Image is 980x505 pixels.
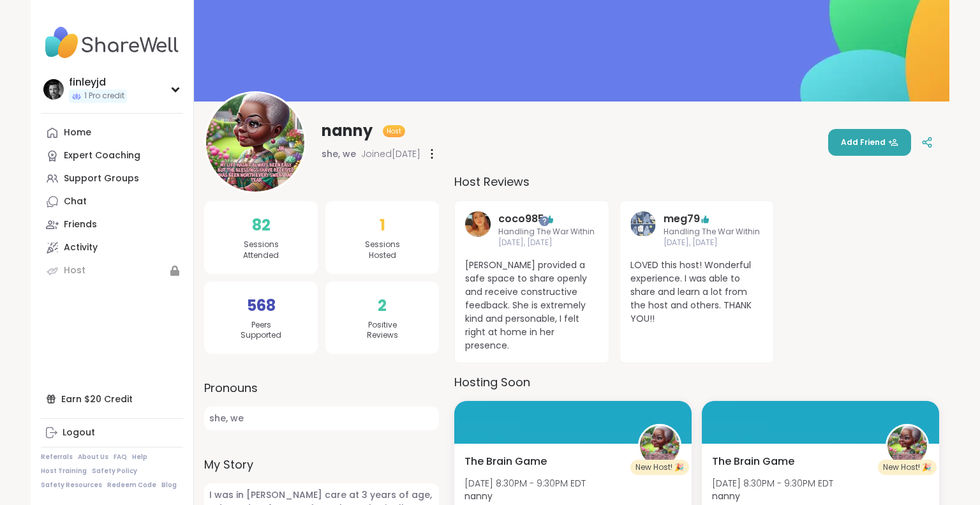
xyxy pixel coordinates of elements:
[161,481,177,490] a: Blog
[41,167,183,190] a: Support Groups
[114,453,127,462] a: FAQ
[378,294,387,317] span: 2
[204,379,439,396] label: Pronouns
[78,453,108,462] a: About Us
[64,172,139,185] div: Support Groups
[252,214,271,237] span: 82
[41,213,183,236] a: Friends
[664,227,760,237] span: Handling The War Within
[380,214,385,237] span: 1
[41,190,183,213] a: Chat
[630,460,689,475] div: New Host! 🎉
[640,426,679,465] img: nanny
[712,477,833,490] span: [DATE] 8:30PM - 9:30PM EDT
[322,147,356,160] span: she, we
[878,460,937,475] div: New Host! 🎉
[454,373,939,391] h3: Hosting Soon
[498,227,595,237] span: Handling The War Within
[41,421,183,444] a: Logout
[204,456,439,473] label: My Story
[41,259,183,282] a: Host
[63,426,95,439] div: Logout
[464,477,586,490] span: [DATE] 8:30PM - 9:30PM EDT
[498,237,595,248] span: [DATE], [DATE]
[387,126,401,136] span: Host
[41,467,87,476] a: Host Training
[712,454,794,469] span: The Brain Game
[365,239,400,261] span: Sessions Hosted
[64,264,85,277] div: Host
[322,121,373,141] span: nanny
[204,407,439,430] span: she, we
[64,195,87,208] div: Chat
[69,75,127,89] div: finleyjd
[464,454,547,469] span: The Brain Game
[630,211,656,237] img: meg79
[64,126,91,139] div: Home
[41,388,183,411] div: Earn $20 Credit
[712,490,740,502] b: nanny
[64,241,98,254] div: Activity
[498,211,544,227] a: coco985
[241,320,281,342] span: Peers Supported
[841,137,898,148] span: Add Friend
[828,129,911,156] button: Add Friend
[630,259,764,326] span: LOVED this host! Wonderful experience. I was able to share and learn a lot from the host and othe...
[887,426,927,465] img: nanny
[539,216,549,226] iframe: Spotlight
[107,481,156,490] a: Redeem Code
[361,147,420,160] span: Joined [DATE]
[43,79,64,100] img: finleyjd
[41,20,183,65] img: ShareWell Nav Logo
[367,320,398,342] span: Positive Reviews
[465,211,491,237] img: coco985
[465,259,598,352] span: [PERSON_NAME] provided a safe space to share openly and receive constructive feedback. She is ext...
[41,453,73,462] a: Referrals
[630,211,656,248] a: meg79
[132,453,147,462] a: Help
[243,239,279,261] span: Sessions Attended
[41,481,102,490] a: Safety Resources
[664,211,700,227] a: meg79
[206,93,304,192] img: nanny
[41,236,183,259] a: Activity
[84,91,124,102] span: 1 Pro credit
[664,237,760,248] span: [DATE], [DATE]
[64,218,97,231] div: Friends
[464,490,493,502] b: nanny
[41,121,183,144] a: Home
[41,144,183,167] a: Expert Coaching
[247,294,276,317] span: 568
[465,211,491,248] a: coco985
[92,467,137,476] a: Safety Policy
[64,149,140,162] div: Expert Coaching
